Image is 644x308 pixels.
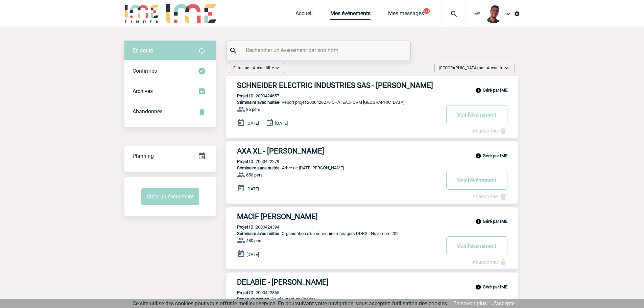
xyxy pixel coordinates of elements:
[295,10,313,20] a: Accueil
[446,171,507,190] button: Voir l'événement
[487,66,503,70] span: Aucun tri
[133,108,163,115] span: Abandonnés
[439,65,503,71] span: [GEOGRAPHIC_DATA] par :
[246,107,261,112] span: 85 pers.
[226,224,279,230] p: 2000424394
[475,87,481,93] img: info_black_24dp.svg
[503,65,510,71] img: baseline_expand_more_white_24dp-b.png
[237,297,269,302] span: Repas de groupe
[237,290,256,295] b: Projet ID :
[226,147,518,155] a: AXA XL - [PERSON_NAME]
[237,93,256,98] b: Projet ID :
[246,238,264,243] span: 480 pers.
[237,147,440,155] h3: AXA XL - [PERSON_NAME]
[237,212,440,221] h3: MACIF [PERSON_NAME]
[124,41,216,61] div: Retrouvez ici tous vos évènements avant confirmation
[237,165,280,170] span: Séminaire sans nuitée
[133,88,153,94] span: Archivés
[472,193,507,199] a: Abandonner
[492,300,515,307] a: J'accepte
[133,68,157,74] span: Confirmés
[141,188,199,205] button: Créer un événement
[275,121,288,126] span: [DATE]
[423,8,430,14] button: 99+
[124,4,160,23] img: IME-Finder
[226,159,279,164] p: 2000422279
[246,186,259,191] span: [DATE]
[233,65,274,71] span: Filtrer par :
[124,81,216,101] div: Retrouvez ici tous les événements que vous avez décidé d'archiver
[483,219,507,224] b: Géré par IME
[237,100,279,105] span: Séminaire avec nuitée
[253,66,274,70] span: Aucun filtre
[226,278,518,286] a: DELABIE - [PERSON_NAME]
[330,10,371,20] a: Mes événements
[274,65,281,71] img: baseline_expand_more_white_24dp-b.png
[226,212,518,221] a: MACIF [PERSON_NAME]
[446,236,507,255] button: Voir l'événement
[226,290,279,295] p: 2000422865
[472,128,507,134] a: Abandonner
[226,297,440,302] p: - Soirée prestige Cannes
[237,81,440,90] h3: SCHNEIDER ELECTRIC INDUSTRIES SAS - [PERSON_NAME]
[475,218,481,224] img: info_black_24dp.svg
[446,105,507,124] button: Voir l'événement
[453,300,487,307] a: En savoir plus
[483,153,507,158] b: Géré par IME
[388,10,424,20] a: Mes messages
[133,47,153,54] span: En cours
[237,231,279,236] span: Séminaire avec nuitée
[472,259,507,265] a: Abandonner
[226,231,440,236] p: - Organisation d'un séminaire managers DDRS - Novembre 202
[124,146,216,166] a: Planning
[124,146,216,166] div: Retrouvez ici tous vos événements organisés par date et état d'avancement
[226,93,279,98] p: 2000424657
[475,153,481,159] img: info_black_24dp.svg
[133,300,448,307] span: Ce site utilise des cookies pour vous offrir le meilleur service. En poursuivant votre navigation...
[246,121,259,126] span: [DATE]
[226,100,440,105] p: - Report projet 2000420270 CHATEAUFORM [GEOGRAPHIC_DATA]
[133,153,154,159] span: Planning
[226,81,518,90] a: SCHNEIDER ELECTRIC INDUSTRIES SAS - [PERSON_NAME]
[475,284,481,290] img: info_black_24dp.svg
[237,224,256,230] b: Projet ID :
[483,88,507,93] b: Géré par IME
[226,165,440,170] p: - Arbre de [DATE][PERSON_NAME]
[473,11,480,16] span: IME
[237,159,256,164] b: Projet ID :
[484,4,503,23] img: 124970-0.jpg
[244,45,395,55] input: Rechercher un événement par son nom
[237,278,440,286] h3: DELABIE - [PERSON_NAME]
[124,101,216,122] div: Retrouvez ici tous vos événements annulés
[246,252,259,257] span: [DATE]
[483,284,507,289] b: Géré par IME
[246,172,264,177] span: 650 pers.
